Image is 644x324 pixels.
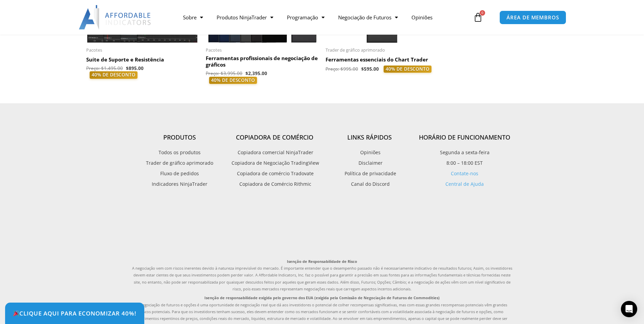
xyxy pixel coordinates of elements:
font: Clique aqui para economizar 40%! [19,309,136,317]
h2: Suíte de Suporte e Resistência [86,56,199,63]
span: Todos os produtos [159,148,201,157]
bdi: 595.00 [361,66,379,72]
h4: Links Rápidos [322,134,417,141]
a: Canal do Discord [322,180,417,188]
font: Negociação de Futuros [338,14,391,21]
span: 0 [480,10,485,16]
span: Preço: $ [206,70,223,76]
a: Programação [280,10,331,25]
a: Negociação de Futuros [331,10,405,25]
bdi: 1,495.00 [86,65,123,71]
span: Trader de gráfico aprimorado [146,159,213,167]
span: Copiadora de Negociação TradingView [230,159,319,167]
bdi: 895.00 [126,65,144,71]
iframe: Customer reviews powered by Trustpilot [132,204,512,251]
span: 40% DE DESCONTO [90,71,137,79]
p: A negociação vem com riscos inerentes devido à natureza imprevisível do mercado. É importante ent... [132,258,512,293]
p: 8:00 – 18:00 EST [417,159,512,167]
a: Copiadora comercial NinjaTrader [227,148,322,157]
a: Copiadora de Negociação TradingView [227,159,322,167]
font: Sobre [183,14,197,21]
span: Copiadora de Comércio Rithmic [238,180,311,188]
span: $ [245,70,248,76]
span: Fluxo de pedidos [160,169,199,178]
span: Canal do Discord [349,180,390,188]
span: Trader de gráfico aprimorado [326,47,439,53]
bdi: 2,395.00 [245,70,267,76]
a: Opiniões [322,148,417,157]
span: ÁREA DE MEMBROS [507,15,559,20]
h2: Ferramentas essenciais do Chart Trader [326,56,439,63]
a: Trader de gráfico aprimorado [132,159,227,167]
span: Indicadores NinjaTrader [152,180,207,188]
span: $ [361,66,364,72]
nav: Menu [176,10,472,25]
h4: Horário de funcionamento [417,134,512,141]
span: Opiniões [358,148,381,157]
span: Disclaimer [357,159,383,167]
p: Segunda a sexta-feira [417,148,512,157]
a: Copiadora de comércio Tradovate [227,169,322,178]
span: Preço: $ [86,65,104,71]
span: Preço: $ [326,66,343,72]
strong: Isenção de Responsabilidade de Risco [287,259,357,264]
a: 🎉Clique aqui para economizar 40%! [5,303,144,324]
span: Pacotes [206,47,319,53]
a: Sobre [176,10,210,25]
a: 0 [463,7,493,27]
a: Contate-nos [451,170,478,177]
a: Central de Ajuda [445,181,484,187]
bdi: 995.00 [326,66,358,72]
img: 🎉 [13,310,19,316]
span: $ [126,65,129,71]
span: Copiadora de comércio Tradovate [235,169,314,178]
h4: Copiadora de comércio [227,134,322,141]
a: Fluxo de pedidos [132,169,227,178]
a: Indicadores NinjaTrader [132,180,227,188]
a: Disclaimer [322,159,417,167]
a: Todos os produtos [132,148,227,157]
span: 40% DE DESCONTO [209,77,257,84]
a: Política de privacidade [322,169,417,178]
a: Suíte de Suporte e Resistência [86,56,199,66]
bdi: 3,995.00 [206,70,242,76]
a: Ferramentas essenciais do Chart Trader [326,56,439,66]
span: Política de privacidade [343,169,396,178]
a: ÁREA DE MEMBROS [499,11,566,24]
span: 40% DE DESCONTO [384,66,431,73]
div: Abra o Intercom Messenger [621,301,637,317]
span: Copiadora comercial NinjaTrader [236,148,313,157]
a: Copiadora de Comércio Rithmic [227,180,322,188]
h4: Produtos [132,134,227,141]
a: Ferramentas profissionais de negociação de gráficos [206,55,319,71]
a: Produtos NinjaTrader [210,10,280,25]
span: Pacotes [86,47,199,53]
font: Produtos NinjaTrader [217,14,267,21]
strong: Isenção de responsabilidade exigida pelo governo dos EUA (exigida pela Comissão de Negociação de ... [204,295,440,300]
a: Opiniões [405,10,439,25]
font: Programação [287,14,318,21]
h2: Ferramentas profissionais de negociação de gráficos [206,55,319,68]
img: LogoAI | Affordable Indicators – NinjaTrader [79,5,152,30]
